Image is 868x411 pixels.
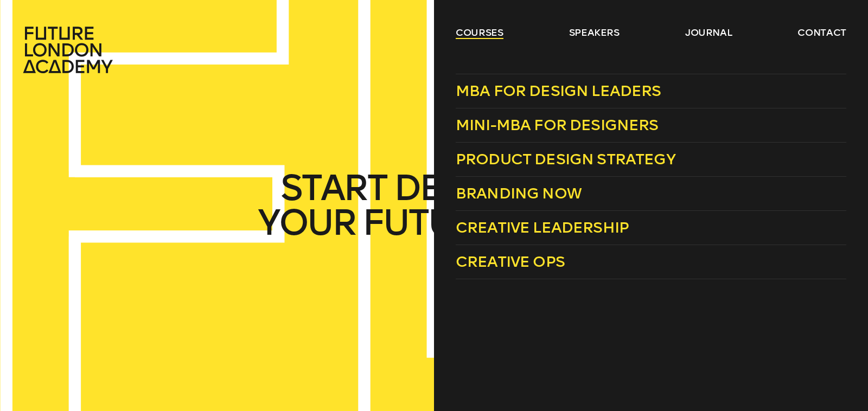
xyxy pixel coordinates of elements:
span: Product Design Strategy [456,150,675,168]
span: Creative Leadership [456,219,629,236]
a: Creative Ops [456,245,846,279]
span: Creative Ops [456,253,565,271]
span: MBA for Design Leaders [456,82,661,100]
a: courses [456,26,503,39]
a: Creative Leadership [456,211,846,245]
a: Product Design Strategy [456,143,846,177]
a: Branding Now [456,177,846,211]
a: journal [685,26,732,39]
span: Branding Now [456,184,582,202]
a: MBA for Design Leaders [456,74,846,108]
a: Mini-MBA for Designers [456,108,846,143]
span: Mini-MBA for Designers [456,116,659,134]
a: speakers [569,26,620,39]
a: contact [797,26,846,39]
